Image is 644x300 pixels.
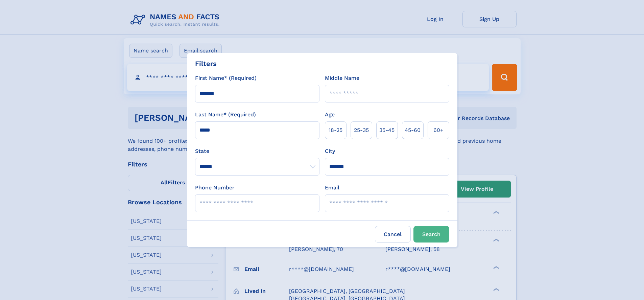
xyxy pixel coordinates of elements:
label: Cancel [375,226,411,243]
span: 35‑45 [379,126,395,134]
label: First Name* (Required) [195,74,257,82]
label: Last Name* (Required) [195,111,256,119]
div: Filters [195,59,217,69]
label: City [325,147,335,155]
label: Phone Number [195,184,235,192]
label: Middle Name [325,74,359,82]
label: Age [325,111,335,119]
button: Search [413,226,449,243]
span: 18‑25 [329,126,342,134]
label: Email [325,184,339,192]
span: 25‑35 [354,126,369,134]
label: State [195,147,319,155]
span: 60+ [433,126,444,134]
span: 45‑60 [405,126,421,134]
